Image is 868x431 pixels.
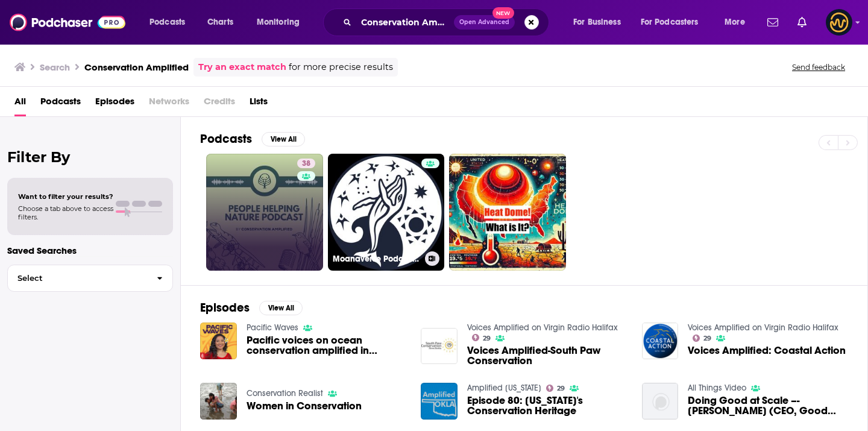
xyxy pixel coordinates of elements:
h3: Conservation Amplified [84,61,189,73]
a: Voices Amplified on Virgin Radio Halifax [688,322,838,333]
a: Voices Amplified: Coastal Action [688,345,846,356]
h2: Podcasts [200,131,252,146]
input: Search podcasts, credits, & more... [356,13,454,32]
span: Doing Good at Scale –- [PERSON_NAME] (CEO, Good Amplified) [688,395,848,416]
span: For Business [573,14,621,31]
a: Show notifications dropdown [763,12,783,33]
h2: Filter By [7,148,173,166]
a: Amplified Oklahoma [467,383,541,393]
a: Episode 80: Oklahoma's Conservation Heritage [467,395,627,416]
img: User Profile [826,9,852,36]
a: 38 [206,154,323,271]
h3: Search [40,61,70,73]
a: Episodes [95,92,134,116]
span: Podcasts [149,14,185,31]
button: Select [7,265,173,292]
a: 29 [693,335,711,342]
div: Search podcasts, credits, & more... [335,8,561,36]
button: Open AdvancedNew [454,15,515,30]
a: Charts [200,13,241,32]
span: Want to filter your results? [18,192,113,201]
span: for more precise results [289,60,393,74]
a: Conservation Realist [247,388,323,398]
span: Select [8,274,147,282]
span: Monitoring [257,14,300,31]
a: EpisodesView All [200,300,303,315]
span: Logged in as LowerStreet [826,9,852,36]
span: Credits [204,92,235,116]
button: Show profile menu [826,9,852,36]
button: View All [259,301,303,315]
a: Voices Amplified on Virgin Radio Halifax [467,322,618,333]
a: 38 [297,159,315,168]
a: Voices Amplified-South Paw Conservation [467,345,627,366]
span: Charts [207,14,233,31]
button: open menu [716,13,760,32]
img: Podchaser - Follow, Share and Rate Podcasts [10,11,125,34]
button: open menu [248,13,315,32]
span: Open Advanced [459,19,509,25]
a: Moanaverse Podcast Streams [328,154,445,271]
span: 29 [703,336,711,341]
a: Lists [250,92,268,116]
a: Show notifications dropdown [793,12,811,33]
span: For Podcasters [641,14,699,31]
span: Episode 80: [US_STATE]'s Conservation Heritage [467,395,627,416]
img: Women in Conservation [200,383,237,420]
img: Episode 80: Oklahoma's Conservation Heritage [421,383,458,420]
a: All Things Video [688,383,746,393]
img: Doing Good at Scale –- Amber J. Lawson (CEO, Good Amplified) [642,383,679,420]
a: Pacific voices on ocean conservation amplified in New Zealand [247,335,407,356]
button: open menu [565,13,636,32]
img: Voices Amplified-South Paw Conservation [421,328,458,365]
a: 29 [472,334,491,341]
a: Doing Good at Scale –- Amber J. Lawson (CEO, Good Amplified) [688,395,848,416]
button: open menu [141,13,201,32]
button: View All [262,132,305,146]
a: All [14,92,26,116]
img: Voices Amplified: Coastal Action [642,322,679,359]
span: Pacific voices on ocean conservation amplified in [GEOGRAPHIC_DATA] [247,335,407,356]
button: Send feedback [788,62,849,72]
a: Podcasts [40,92,81,116]
h3: Moanaverse Podcast Streams [333,254,420,264]
span: 29 [483,336,491,341]
span: 29 [557,386,565,391]
button: open menu [633,13,716,32]
img: Pacific voices on ocean conservation amplified in New Zealand [200,322,237,359]
span: More [725,14,745,31]
a: PodcastsView All [200,131,305,146]
a: Pacific Waves [247,322,298,333]
a: 29 [546,385,565,392]
span: 38 [302,158,310,170]
span: Networks [149,92,189,116]
a: Try an exact match [198,60,286,74]
span: Choose a tab above to access filters. [18,204,113,221]
h2: Episodes [200,300,250,315]
p: Saved Searches [7,245,173,256]
a: Women in Conservation [247,401,362,411]
span: New [492,7,514,19]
